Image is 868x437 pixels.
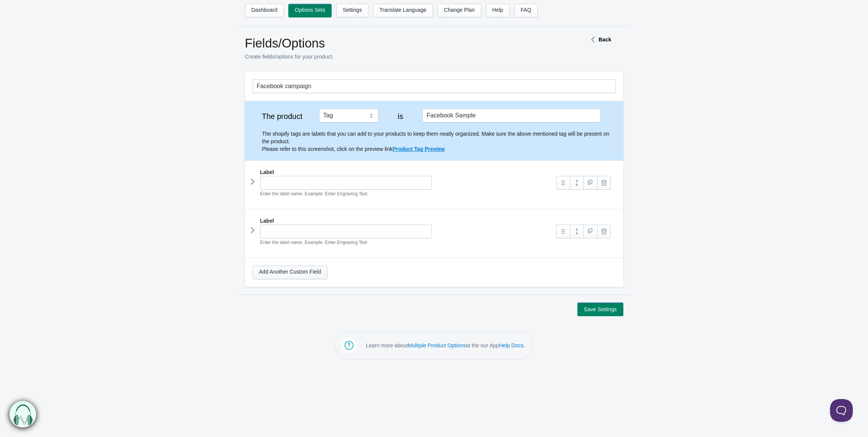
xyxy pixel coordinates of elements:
[262,130,616,153] p: The shopify tags are labels that you can add to your products to keep them neatly organized. Make...
[366,342,525,349] p: Learn more about at the our App .
[514,4,538,17] a: FAQ
[499,342,523,348] a: Help Docs
[253,266,327,279] a: Add Another Custom Field
[599,36,611,43] strong: Back
[486,4,510,17] a: Help
[587,36,611,43] a: Back
[438,4,481,17] a: Change Plan
[260,191,367,196] em: Enter the label name. Example: Enter Engraving Text
[260,217,274,225] label: Label
[577,302,623,316] button: Save Settings
[408,342,466,348] a: Multiple Product Options
[830,399,853,422] iframe: Toggle Customer Support
[373,4,433,17] a: Translate Language
[9,401,35,428] img: bxm.png
[253,112,312,120] label: The product
[392,146,444,152] a: Product Tag Preview
[288,4,332,17] a: Options Sets
[260,168,274,176] label: Label
[245,4,284,17] a: Dashboard
[253,79,616,93] input: General Options Set
[245,36,560,51] h1: Fields/Options
[386,112,415,120] label: is
[260,240,367,245] em: Enter the label name. Example: Enter Engraving Text
[245,53,560,60] p: Create fields/options for your product.
[336,4,368,17] a: Settings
